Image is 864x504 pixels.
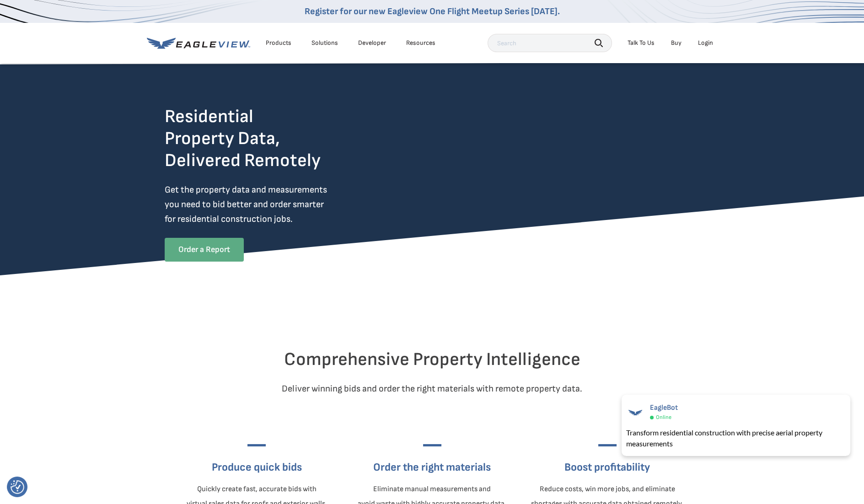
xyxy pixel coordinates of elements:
p: Get the property data and measurements you need to bid better and order smarter for residential c... [165,182,365,226]
h3: Boost profitability [531,460,683,475]
a: Buy [671,39,682,47]
h3: Produce quick bids [187,460,327,475]
div: Resources [406,39,435,47]
span: EagleBot [650,403,678,412]
input: Search [488,34,612,52]
div: Talk To Us [628,39,655,47]
button: Consent Preferences [11,480,24,494]
div: Products [266,39,291,47]
a: Order a Report [165,238,244,262]
div: Login [698,39,713,47]
a: Developer [358,39,386,47]
span: Online [656,414,671,421]
h2: Comprehensive Property Intelligence [165,349,700,370]
div: Transform residential construction with precise aerial property measurements [626,427,846,449]
h3: Order the right materials [358,460,506,475]
a: Register for our new Eagleview One Flight Meetup Series [DATE]. [305,6,560,17]
img: Revisit consent button [11,480,24,494]
h2: Residential Property Data, Delivered Remotely [165,106,321,172]
img: EagleBot [626,403,644,422]
div: Solutions [311,39,338,47]
p: Deliver winning bids and order the right materials with remote property data. [165,381,700,396]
